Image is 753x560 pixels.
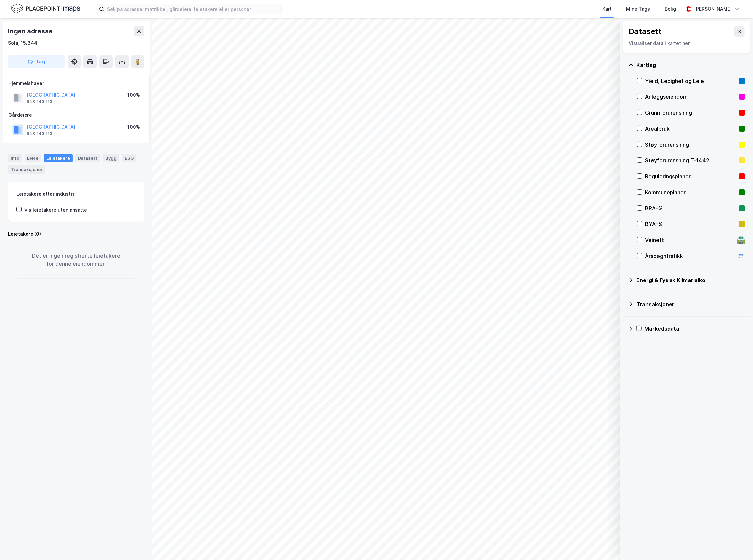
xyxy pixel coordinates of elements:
div: Vis leietakere uten ansatte [24,206,87,214]
div: Markedsdata [644,325,745,333]
div: Leietakere etter industri [16,190,136,198]
div: Datasett [75,154,100,162]
div: Yield, Ledighet og Leie [645,77,736,85]
div: Eiere [25,154,41,162]
div: Transaksjoner [8,165,45,174]
div: Kommuneplaner [645,188,736,196]
div: Ingen adresse [8,26,54,36]
div: Kartlag [636,61,745,69]
div: Bolig [665,5,676,13]
button: Tag [8,55,65,68]
div: Støyforurensning [645,141,736,149]
div: BYA–% [645,220,736,228]
div: Kontrollprogram for chat [720,528,753,560]
div: Årsdøgntrafikk [645,252,734,260]
div: 100% [127,91,140,99]
div: Anleggseiendom [645,93,736,101]
div: ESG [122,154,136,162]
div: Leietakere (0) [8,230,144,238]
div: Visualiser data i kartet her. [629,39,745,47]
div: 948 243 113 [27,99,52,104]
div: Kart [602,5,612,13]
div: Arealbruk [645,125,736,133]
div: Reguleringsplaner [645,172,736,180]
div: Hjemmelshaver [8,79,144,87]
div: BRA–% [645,204,736,212]
div: Det er ingen registrerte leietakere for denne eiendommen [16,241,136,279]
div: Grunnforurensning [645,109,736,117]
div: Sola, 15/344 [8,39,37,47]
div: 948 243 113 [27,131,52,136]
div: Veinett [645,236,734,244]
input: Søk på adresse, matrikkel, gårdeiere, leietakere eller personer [104,4,281,14]
div: 🛣️ [737,236,746,244]
div: Mine Tags [626,5,650,13]
div: Datasett [629,26,662,37]
div: Info [8,154,22,162]
div: [PERSON_NAME] [694,5,732,13]
div: Bygg [103,154,119,162]
div: Transaksjoner [636,300,745,308]
div: Energi & Fysisk Klimarisiko [636,276,745,284]
iframe: Chat Widget [720,528,753,560]
img: logo.f888ab2527a4732fd821a326f86c7f29.svg [11,3,80,15]
div: Leietakere [44,154,73,162]
div: 100% [127,123,140,131]
div: Støyforurensning T-1442 [645,156,736,164]
div: Gårdeiere [8,111,144,119]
